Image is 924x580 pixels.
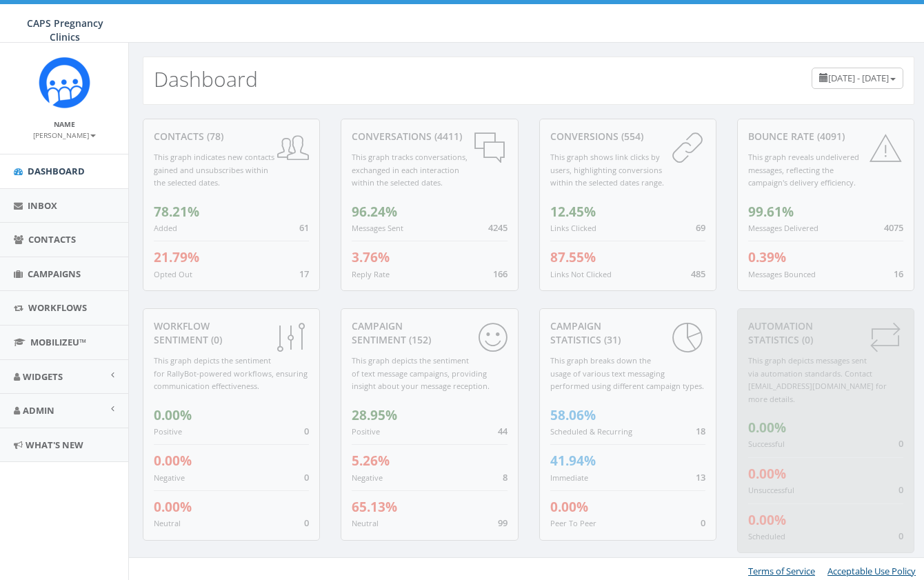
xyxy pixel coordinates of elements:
[304,425,309,437] span: 0
[154,203,199,221] span: 78.21%
[154,518,181,528] small: Neutral
[498,517,508,529] span: 99
[23,404,54,417] span: Admin
[898,437,903,450] span: 0
[154,248,199,266] span: 21.79%
[28,199,57,212] span: Inbox
[352,472,383,483] small: Negative
[154,452,192,470] span: 0.00%
[299,268,309,280] span: 17
[33,130,96,140] small: [PERSON_NAME]
[154,269,192,279] small: Opted Out
[550,248,596,266] span: 87.55%
[28,233,76,246] span: Contacts
[352,426,380,437] small: Positive
[154,426,182,437] small: Positive
[748,565,815,577] a: Terms of Service
[696,471,705,483] span: 13
[352,130,507,143] div: conversations
[696,425,705,437] span: 18
[898,530,903,542] span: 0
[27,17,103,43] span: CAPS Pregnancy Clinics
[748,511,786,529] span: 0.00%
[748,465,786,483] span: 0.00%
[550,452,596,470] span: 41.94%
[601,333,621,346] span: (31)
[352,152,468,188] small: This graph tracks conversations, exchanged in each interaction within the selected dates.
[352,406,397,424] span: 28.95%
[154,355,308,391] small: This graph depicts the sentiment for RallyBot-powered workflows, ensuring communication effective...
[208,333,222,346] span: (0)
[748,203,794,221] span: 99.61%
[550,269,612,279] small: Links Not Clicked
[503,471,508,483] span: 8
[304,471,309,483] span: 0
[406,333,431,346] span: (152)
[304,517,309,529] span: 0
[550,518,596,528] small: Peer To Peer
[814,130,845,143] span: (4091)
[493,268,508,280] span: 166
[550,203,596,221] span: 12.45%
[299,221,309,234] span: 61
[696,221,705,234] span: 69
[352,498,397,516] span: 65.13%
[748,248,786,266] span: 0.39%
[432,130,462,143] span: (4411)
[488,221,508,234] span: 4245
[154,472,185,483] small: Negative
[550,472,588,483] small: Immediate
[154,68,258,90] h2: Dashboard
[352,452,390,470] span: 5.26%
[550,406,596,424] span: 58.06%
[154,152,274,188] small: This graph indicates new contacts gained and unsubscribes within the selected dates.
[748,319,903,347] div: Automation Statistics
[691,268,705,280] span: 485
[701,517,705,529] span: 0
[828,72,889,84] span: [DATE] - [DATE]
[154,223,177,233] small: Added
[39,57,90,108] img: Rally_Corp_Icon_1.png
[33,128,96,141] a: [PERSON_NAME]
[352,248,390,266] span: 3.76%
[30,336,86,348] span: MobilizeU™
[154,130,309,143] div: contacts
[894,268,903,280] span: 16
[619,130,643,143] span: (554)
[748,269,816,279] small: Messages Bounced
[550,152,664,188] small: This graph shows link clicks by users, highlighting conversions within the selected dates range.
[550,130,705,143] div: conversions
[827,565,916,577] a: Acceptable Use Policy
[884,221,903,234] span: 4075
[23,370,63,383] span: Widgets
[748,355,887,404] small: This graph depicts messages sent via automation standards. Contact [EMAIL_ADDRESS][DOMAIN_NAME] f...
[28,165,85,177] span: Dashboard
[28,268,81,280] span: Campaigns
[550,498,588,516] span: 0.00%
[748,439,785,449] small: Successful
[352,355,490,391] small: This graph depicts the sentiment of text message campaigns, providing insight about your message ...
[498,425,508,437] span: 44
[26,439,83,451] span: What's New
[550,355,704,391] small: This graph breaks down the usage of various text messaging performed using different campaign types.
[352,269,390,279] small: Reply Rate
[748,419,786,437] span: 0.00%
[154,498,192,516] span: 0.00%
[550,319,705,347] div: Campaign Statistics
[352,319,507,347] div: Campaign Sentiment
[748,531,785,541] small: Scheduled
[748,152,859,188] small: This graph reveals undelivered messages, reflecting the campaign's delivery efficiency.
[28,301,87,314] span: Workflows
[352,203,397,221] span: 96.24%
[54,119,75,129] small: Name
[154,319,309,347] div: Workflow Sentiment
[748,223,818,233] small: Messages Delivered
[799,333,813,346] span: (0)
[352,223,403,233] small: Messages Sent
[898,483,903,496] span: 0
[204,130,223,143] span: (78)
[352,518,379,528] small: Neutral
[748,485,794,495] small: Unsuccessful
[154,406,192,424] span: 0.00%
[550,223,596,233] small: Links Clicked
